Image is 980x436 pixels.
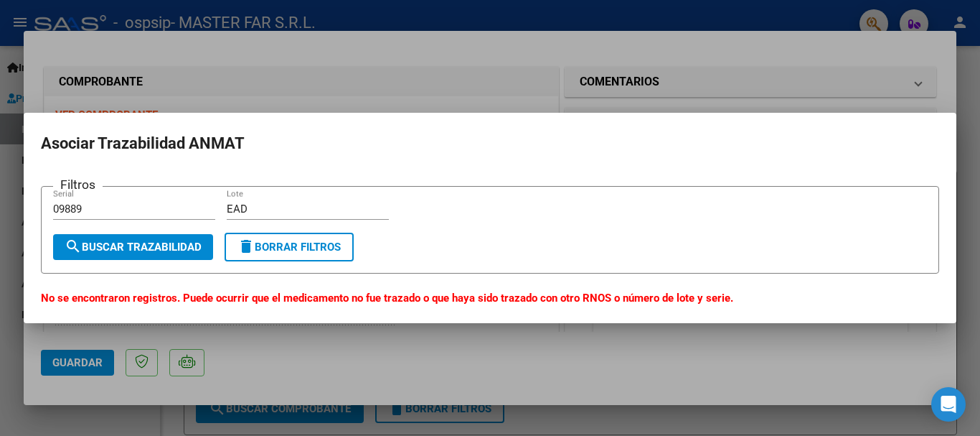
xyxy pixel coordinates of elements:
h3: Filtros [53,175,103,194]
mat-icon: search [65,238,82,255]
mat-icon: delete [237,238,255,255]
span: Buscar Trazabilidad [65,241,202,254]
h2: Asociar Trazabilidad ANMAT [41,130,939,157]
span: Borrar Filtros [237,241,341,254]
button: Borrar Filtros [225,233,354,261]
button: Buscar Trazabilidad [53,234,213,260]
strong: No se encontraron registros. Puede ocurrir que el medicamento no fue trazado o que haya sido traz... [41,292,733,305]
div: Open Intercom Messenger [931,387,966,422]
